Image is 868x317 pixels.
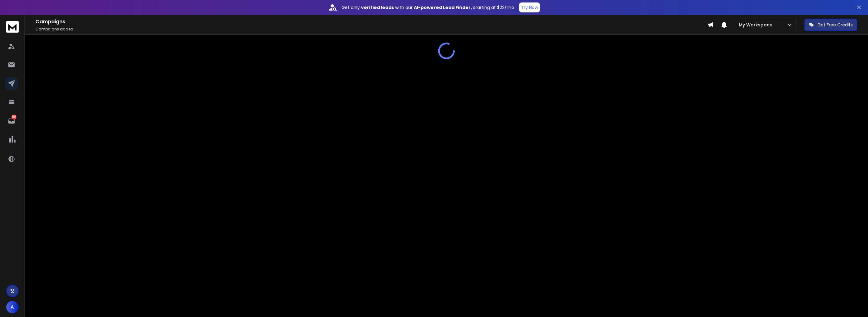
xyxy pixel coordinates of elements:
p: Campaigns added [35,27,707,32]
p: 181 [11,115,16,120]
strong: AI-powered Lead Finder, [414,4,472,11]
img: logo [6,21,19,33]
h1: Campaigns [35,18,707,25]
button: A [6,301,19,313]
p: Get only with our starting at $22/mo [341,4,514,11]
button: Try Now [519,2,540,12]
button: Get Free Credits [804,19,857,31]
p: Get Free Credits [817,22,853,28]
p: My Workspace [739,22,775,28]
p: Try Now [521,4,538,11]
strong: verified leads [361,4,394,11]
a: 181 [5,115,18,127]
